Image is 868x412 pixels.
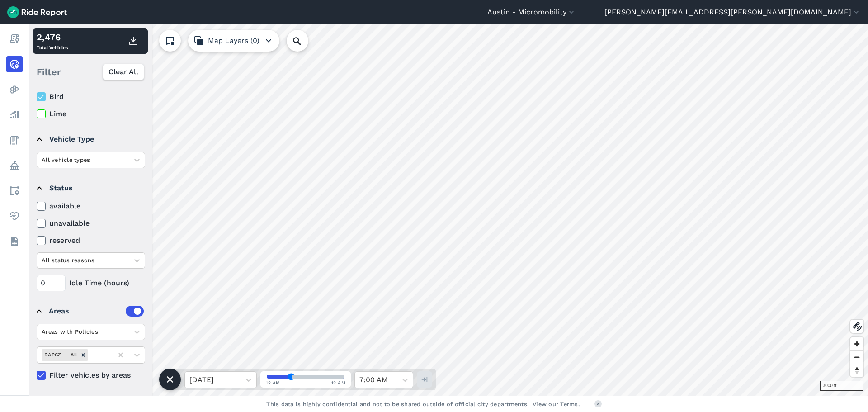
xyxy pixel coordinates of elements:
div: Remove DAPCZ -- All [78,349,88,360]
a: Areas [6,183,23,199]
a: Datasets [6,233,23,250]
button: Zoom in [850,337,863,350]
label: available [37,201,145,212]
button: Map Layers (0) [188,30,279,52]
span: 12 AM [266,379,280,386]
button: Clear All [103,64,144,80]
img: Ride Report [7,6,67,18]
div: Filter [33,58,148,86]
a: Analyze [6,107,23,123]
a: View our Terms. [533,400,580,408]
a: Fees [6,132,23,148]
a: Heatmaps [6,81,23,98]
label: reserved [37,235,145,246]
div: Areas [49,306,144,317]
summary: Vehicle Type [37,127,144,152]
label: Filter vehicles by areas [37,370,145,381]
label: Lime [37,109,145,119]
canvas: Map [29,24,868,396]
button: Austin - Micromobility [487,7,576,18]
input: Search Location or Vehicles [287,30,323,52]
div: 2,476 [37,30,68,44]
span: Clear All [108,66,138,77]
button: Reset bearing to north [850,364,863,377]
a: Policy [6,157,23,174]
div: Total Vehicles [37,30,68,52]
button: Zoom out [850,350,863,364]
div: Idle Time (hours) [37,275,145,291]
span: 12 AM [331,379,346,386]
a: Health [6,208,23,224]
div: 3000 ft [820,381,863,391]
a: Report [6,31,23,47]
summary: Areas [37,298,144,324]
summary: Status [37,175,144,201]
button: [PERSON_NAME][EMAIL_ADDRESS][PERSON_NAME][DOMAIN_NAME] [604,7,861,18]
label: unavailable [37,218,145,229]
a: Realtime [6,56,23,72]
label: Bird [37,91,145,102]
div: DAPCZ -- All [42,349,78,360]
